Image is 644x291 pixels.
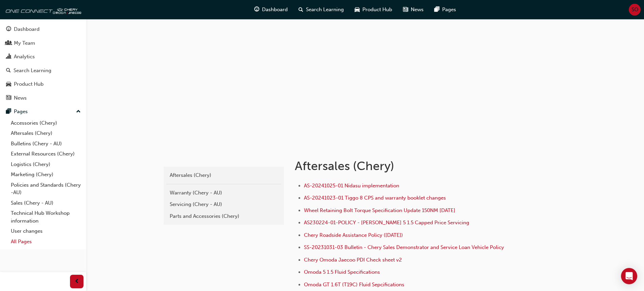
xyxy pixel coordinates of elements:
[304,195,446,201] a: AS-20241023-01 Tiggo 8 CPS and warranty booklet changes
[3,105,84,118] button: Pages
[349,3,398,17] a: car-iconProduct Hub
[166,210,281,222] a: Parts and Accessories (Chery)
[304,220,469,226] a: AS230224-01-POLICY - [PERSON_NAME] 5 1.5 Capped Price Servicing
[76,107,81,116] span: up-icon
[8,128,84,139] a: Aftersales (Chery)
[403,5,408,14] span: news-icon
[411,6,424,14] span: News
[8,198,84,208] a: Sales (Chery - AU)
[6,54,11,60] span: chart-icon
[304,257,402,263] a: Chery Omoda Jaecoo PDI Check sheet v2
[6,68,11,74] span: search-icon
[8,139,84,149] a: Bulletins (Chery - AU)
[170,212,278,220] div: Parts and Accessories (Chery)
[631,6,638,14] span: SO
[621,268,637,284] div: Open Intercom Messenger
[304,269,380,275] a: Omoda 5 1.5 Fluid Specifications
[304,232,403,238] a: Chery Roadside Assistance Policy ([DATE])
[14,94,27,102] div: News
[14,39,35,47] div: My Team
[442,6,456,14] span: Pages
[8,118,84,128] a: Accessories (Chery)
[3,78,84,90] a: Product Hub
[166,187,281,199] a: Warranty (Chery - AU)
[170,189,278,197] div: Warranty (Chery - AU)
[304,244,504,250] a: SS-20231031-03 Bulletin - Chery Sales Demonstrator and Service Loan Vehicle Policy
[434,5,439,14] span: pages-icon
[3,50,84,63] a: Analytics
[293,3,349,17] a: search-iconSearch Learning
[295,159,517,173] h1: Aftersales (Chery)
[355,5,360,14] span: car-icon
[249,3,293,17] a: guage-iconDashboard
[14,53,35,61] div: Analytics
[166,199,281,210] a: Servicing (Chery - AU)
[304,207,455,213] a: Wheel Retaining Bolt Torque Specification Update 150NM [DATE]
[8,149,84,159] a: External Resources (Chery)
[170,171,278,179] div: Aftersales (Chery)
[3,64,84,77] a: Search Learning
[254,5,259,14] span: guage-icon
[14,25,40,33] div: Dashboard
[6,26,11,33] span: guage-icon
[3,37,84,49] a: My Team
[8,226,84,236] a: User changes
[6,95,11,101] span: news-icon
[14,108,28,116] div: Pages
[304,183,399,189] a: AS-20241025-01 Nidasu implementation
[304,282,404,288] a: Omoda GT 1.6T (T19C) Fluid Sepcifications
[6,81,11,87] span: car-icon
[14,80,44,88] div: Product Hub
[429,3,461,17] a: pages-iconPages
[262,6,288,14] span: Dashboard
[3,23,84,36] a: Dashboard
[8,159,84,170] a: Logistics (Chery)
[3,22,84,105] button: DashboardMy TeamAnalyticsSearch LearningProduct HubNews
[6,40,11,46] span: people-icon
[8,180,84,198] a: Policies and Standards (Chery -AU)
[8,208,84,226] a: Technical Hub Workshop information
[166,169,281,181] a: Aftersales (Chery)
[8,236,84,247] a: All Pages
[306,6,344,14] span: Search Learning
[3,3,81,16] img: oneconnect
[14,67,51,75] div: Search Learning
[362,6,392,14] span: Product Hub
[3,92,84,104] a: News
[8,169,84,180] a: Marketing (Chery)
[74,277,79,286] span: prev-icon
[398,3,429,17] a: news-iconNews
[299,5,303,14] span: search-icon
[170,201,278,208] div: Servicing (Chery - AU)
[629,4,641,16] button: SO
[6,109,11,115] span: pages-icon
